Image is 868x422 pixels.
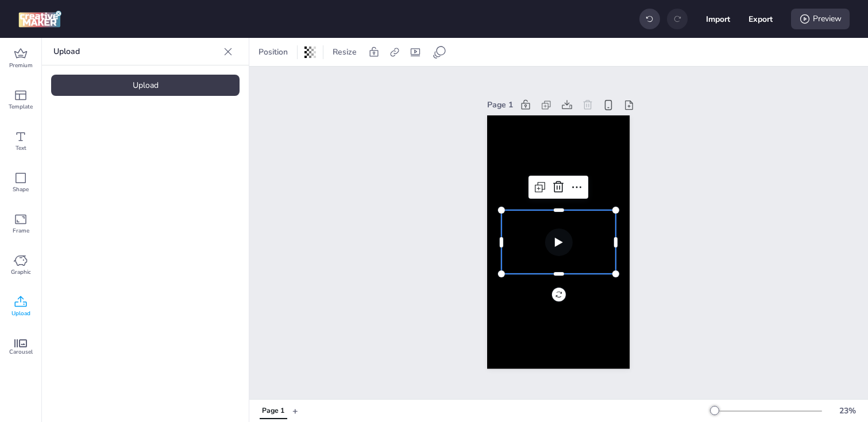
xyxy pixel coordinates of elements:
[254,401,292,421] div: Tabs
[292,401,298,421] button: +
[13,226,29,235] span: Frame
[706,7,730,31] button: Import
[18,10,61,28] img: logo Creative Maker
[16,144,26,153] span: Text
[9,347,33,357] span: Carousel
[330,46,359,58] span: Resize
[487,99,513,111] div: Page 1
[749,7,773,31] button: Export
[9,61,33,70] span: Premium
[256,46,290,58] span: Position
[51,75,240,96] div: Upload
[791,9,850,29] div: Preview
[13,185,29,194] span: Shape
[11,309,30,318] span: Upload
[11,268,31,277] span: Graphic
[262,406,284,416] div: Page 1
[834,405,861,417] div: 23 %
[53,38,219,65] p: Upload
[9,102,33,111] span: Template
